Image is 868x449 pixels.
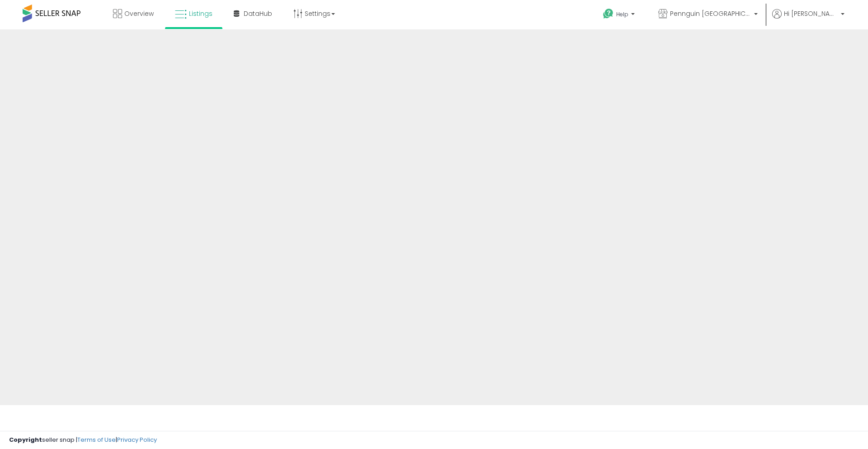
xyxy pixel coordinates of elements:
span: Pennguin [GEOGRAPHIC_DATA] [670,9,751,18]
i: Get Help [603,8,614,19]
span: Hi [PERSON_NAME] [784,9,838,18]
a: Help [596,1,644,29]
a: Hi [PERSON_NAME] [772,9,844,29]
span: Overview [124,9,154,18]
span: DataHub [244,9,272,18]
span: Listings [189,9,212,18]
span: Help [616,10,628,18]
